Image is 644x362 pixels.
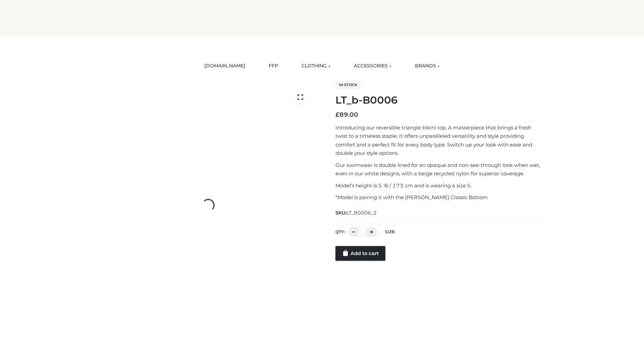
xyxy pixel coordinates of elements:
span: In stock [335,81,361,89]
a: Add to cart [335,246,385,261]
a: BRANDS [410,59,445,73]
p: *Model is pairing it with the [PERSON_NAME] Classic Bottom [335,193,544,202]
span: £ [335,111,339,118]
bdi: 89.00 [335,111,358,118]
label: Size: [385,229,395,234]
label: QTY: [335,229,345,234]
a: [DOMAIN_NAME] [199,59,250,73]
a: ACCESSORIES [349,59,396,73]
p: Introducing our reversible triangle bikini top. A masterpiece that brings a fresh twist to a time... [335,123,544,158]
p: Model’s height is 5 ‘8 / 173 cm and is wearing a size S. [335,181,544,190]
h1: LT_b-B0006 [335,94,544,106]
a: FFP [264,59,283,73]
p: Our swimwear is double lined for an opaque and non-see-through look when wet, even in our white d... [335,161,544,178]
span: LT_B0006_2 [346,210,377,216]
span: SKU: [335,209,377,217]
a: CLOTHING [297,59,335,73]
